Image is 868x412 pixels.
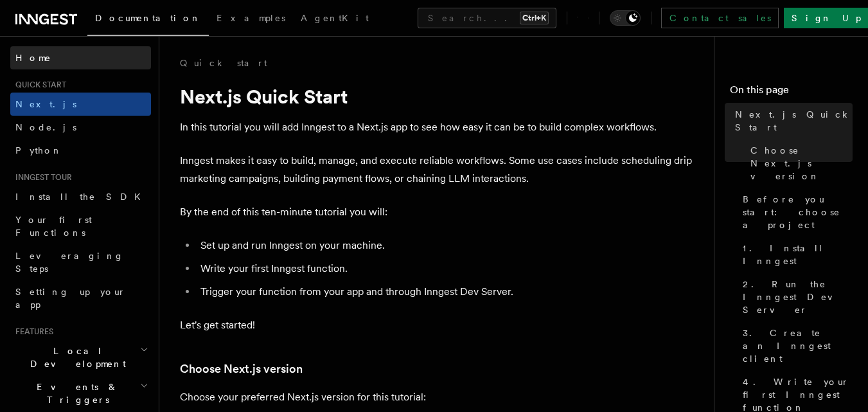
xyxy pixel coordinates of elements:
[418,8,556,28] button: Search...Ctrl+K
[180,316,694,334] p: Let's get started!
[743,327,853,365] span: 3. Create an Inngest client
[180,388,694,406] p: Choose your preferred Next.js version for this tutorial:
[738,237,853,273] a: 1. Install Inngest
[217,13,285,23] span: Examples
[730,103,853,139] a: Next.js Quick Start
[15,251,124,274] span: Leveraging Steps
[610,10,641,26] button: Toggle dark mode
[735,108,853,134] span: Next.js Quick Start
[750,144,853,183] span: Choose Next.js version
[87,4,209,36] a: Documentation
[180,360,303,378] a: Choose Next.js version
[10,375,151,411] button: Events & Triggers
[15,99,76,109] span: Next.js
[738,188,853,237] a: Before you start: choose a project
[10,339,151,375] button: Local Development
[180,118,694,136] p: In this tutorial you will add Inngest to a Next.js app to see how easy it can be to build complex...
[180,85,694,108] h1: Next.js Quick Start
[180,152,694,188] p: Inngest makes it easy to build, manage, and execute reliable workflows. Some use cases include sc...
[15,192,148,202] span: Install the SDK
[738,273,853,321] a: 2. Run the Inngest Dev Server
[95,13,201,23] span: Documentation
[15,215,92,238] span: Your first Functions
[10,208,151,244] a: Your first Functions
[745,139,853,188] a: Choose Next.js version
[301,13,369,23] span: AgentKit
[197,283,694,301] li: Trigger your function from your app and through Inngest Dev Server.
[180,57,267,69] a: Quick start
[743,193,853,231] span: Before you start: choose a project
[10,93,151,116] a: Next.js
[10,172,72,183] span: Inngest tour
[743,242,853,267] span: 1. Install Inngest
[10,381,140,406] span: Events & Triggers
[10,80,66,90] span: Quick start
[661,8,779,28] a: Contact sales
[197,237,694,255] li: Set up and run Inngest on your machine.
[15,51,51,64] span: Home
[10,345,140,370] span: Local Development
[15,145,62,156] span: Python
[730,82,853,103] h4: On this page
[180,203,694,221] p: By the end of this ten-minute tutorial you will:
[10,185,151,208] a: Install the SDK
[10,46,151,69] a: Home
[743,278,853,316] span: 2. Run the Inngest Dev Server
[738,321,853,370] a: 3. Create an Inngest client
[10,327,53,337] span: Features
[10,139,151,162] a: Python
[197,260,694,278] li: Write your first Inngest function.
[520,12,549,24] kbd: Ctrl+K
[10,244,151,280] a: Leveraging Steps
[209,4,293,35] a: Examples
[15,122,76,132] span: Node.js
[10,280,151,316] a: Setting up your app
[15,287,126,310] span: Setting up your app
[293,4,376,35] a: AgentKit
[10,116,151,139] a: Node.js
